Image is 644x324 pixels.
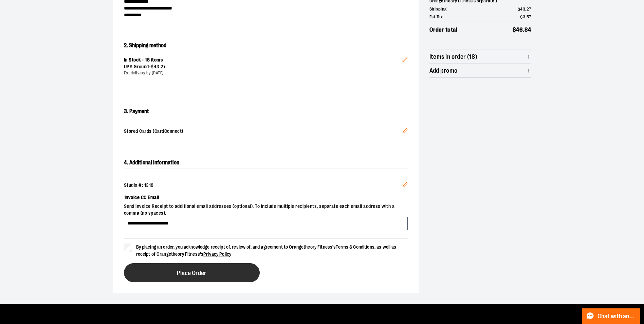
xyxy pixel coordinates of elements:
div: Studio #: 1318 [124,182,408,189]
span: Stored Cards (CardConnect) [124,128,402,136]
span: 27 [527,6,531,12]
span: 27 [161,64,166,69]
span: $ [513,26,516,33]
span: 84 [525,26,531,33]
div: UPS Ground - [124,64,402,70]
span: $ [151,64,154,69]
span: Est Tax [429,14,443,20]
button: Add promo [429,64,531,77]
h2: 2. Shipping method [124,40,408,51]
a: Terms & Conditions [336,244,374,250]
button: Edit [397,177,413,195]
span: $ [520,14,523,19]
span: $ [518,6,520,12]
button: Edit [397,123,413,141]
span: 46 [516,26,523,33]
span: 57 [527,14,531,19]
span: Chat with an Expert [597,313,636,320]
div: In Stock - 18 items [124,57,402,64]
span: . [523,26,525,33]
span: Add promo [429,68,458,74]
label: Invoice CC Email [124,192,408,203]
span: Send invoice Receipt to additional email addresses (optional). To include multiple recipients, se... [124,203,408,217]
span: Order total [429,25,458,34]
button: Edit [397,46,413,70]
h2: 3. Payment [124,106,408,117]
span: Items in order (18) [429,54,478,60]
h2: 4. Additional Information [124,157,408,168]
span: . [525,6,527,12]
span: Place Order [177,270,206,276]
span: By placing an order, you acknowledge receipt of, review of, and agreement to Orangetheory Fitness... [136,244,397,257]
span: . [525,14,527,19]
div: Est delivery by [DATE] [124,70,402,76]
button: Chat with an Expert [582,308,640,324]
input: By placing an order, you acknowledge receipt of, review of, and agreement to Orangetheory Fitness... [124,244,132,252]
span: Shipping [429,6,447,13]
span: 43 [154,64,160,69]
button: Items in order (18) [429,50,531,64]
span: 3 [523,14,526,19]
span: 43 [520,6,525,12]
button: Place Order [124,263,260,282]
a: Privacy Policy [203,251,231,257]
span: . [160,64,161,69]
